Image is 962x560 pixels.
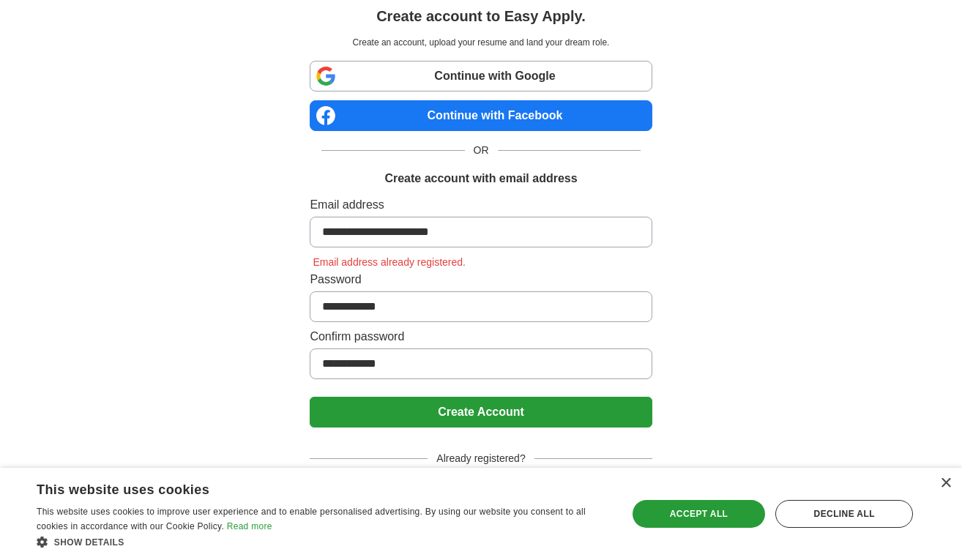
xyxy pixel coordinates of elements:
[940,478,951,489] div: Close
[310,256,469,268] span: Email address already registered.
[37,534,610,549] div: Show details
[37,477,573,499] div: This website uses cookies
[310,61,652,92] a: Continue with Google
[310,196,652,214] label: Email address
[37,507,586,531] span: This website uses cookies to improve user experience and to enable personalised advertising. By u...
[310,328,652,346] label: Confirm password
[310,100,652,131] a: Continue with Facebook
[775,500,913,528] div: Decline all
[384,170,577,187] h1: Create account with email address
[313,36,649,49] p: Create an account, upload your resume and land your dream role.
[310,397,652,428] button: Create Account
[376,5,586,27] h1: Create account to Easy Apply.
[310,271,652,288] label: Password
[227,521,272,531] a: Read more, opens a new window
[633,500,766,528] div: Accept all
[54,537,124,548] span: Show details
[465,143,498,158] span: OR
[428,451,534,466] span: Already registered?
